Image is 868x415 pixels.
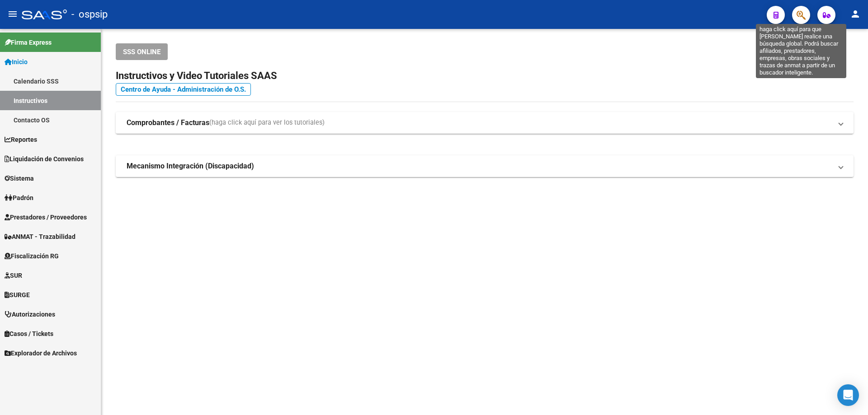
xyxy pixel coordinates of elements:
mat-expansion-panel-header: Comprobantes / Facturas(haga click aquí para ver los tutoriales) [116,112,854,134]
a: Centro de Ayuda - Administración de O.S. [116,83,251,96]
div: Open Intercom Messenger [837,384,859,406]
span: Casos / Tickets [5,329,53,339]
span: ANMAT - Trazabilidad [5,232,75,242]
span: (haga click aquí para ver los tutoriales) [209,118,325,128]
h2: Instructivos y Video Tutoriales SAAS [116,67,854,84]
span: SURGE [5,290,30,300]
span: Liquidación de Convenios [5,154,84,164]
strong: Comprobantes / Facturas [127,118,209,128]
strong: Mecanismo Integración (Discapacidad) [127,161,254,171]
span: Prestadores / Proveedores [5,212,87,222]
span: SUR [5,270,22,280]
mat-icon: person [850,9,861,19]
span: Firma Express [5,37,52,47]
span: - ospsip [71,5,108,24]
span: SSS ONLINE [123,48,160,56]
span: Sistema [5,173,34,183]
span: Inicio [5,57,28,67]
span: Explorador de Archivos [5,348,77,358]
span: Autorizaciones [5,309,55,319]
mat-icon: menu [7,9,18,19]
button: SSS ONLINE [116,43,168,60]
span: Fiscalización RG [5,251,59,261]
span: Reportes [5,135,37,145]
mat-expansion-panel-header: Mecanismo Integración (Discapacidad) [116,155,854,177]
span: Padrón [5,193,33,203]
